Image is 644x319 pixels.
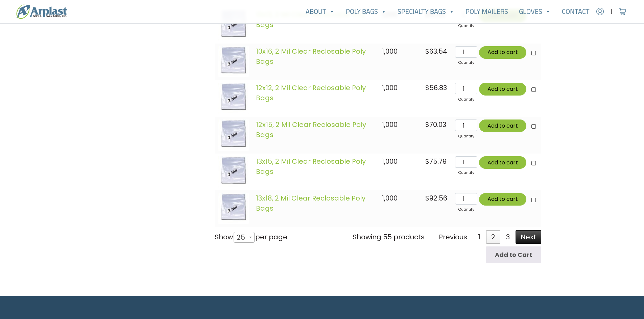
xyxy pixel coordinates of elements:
span: 1,000 [382,193,398,203]
span: 25 [234,229,252,245]
bdi: 92.56 [425,193,447,203]
span: 1,000 [382,83,398,92]
button: Add to cart [479,193,526,206]
button: Add to cart [479,83,526,95]
a: 10x13, 2 Mil Clear Reclosable Poly Bags [256,10,365,29]
img: images [218,193,249,224]
input: Qty [455,156,477,168]
button: Add to cart [479,156,526,169]
button: Add to cart [479,46,526,59]
img: logo [16,4,67,19]
input: Qty [455,83,477,94]
input: Add to Cart [486,246,541,263]
span: | [611,7,612,16]
label: Show per page [215,232,287,243]
a: 13x18, 2 Mil Clear Reclosable Poly Bags [256,193,365,213]
span: $ [425,47,429,56]
input: Qty [455,193,477,205]
a: 1 [473,230,485,244]
a: Gloves [514,5,556,18]
a: Poly Bags [340,5,392,18]
img: images [218,46,249,78]
span: 1,000 [382,157,398,166]
img: images [218,83,249,114]
a: 13x15, 2 Mil Clear Reclosable Poly Bags [256,157,366,176]
img: images [218,119,249,151]
bdi: 75.79 [425,157,447,166]
img: images [218,9,249,41]
a: Previous [434,230,472,244]
bdi: 56.83 [425,83,447,92]
div: Showing 55 products [353,232,425,242]
a: Poly Mailers [460,5,514,18]
span: $ [425,83,429,92]
span: 25 [234,232,255,243]
bdi: 70.03 [425,120,446,129]
input: Qty [455,119,477,131]
a: Next [516,230,541,244]
a: 3 [501,230,515,244]
a: 2 [486,230,500,244]
a: Contact [556,5,595,18]
span: $ [425,120,429,129]
button: Add to cart [479,119,526,132]
a: 10x16, 2 Mil Clear Reclosable Poly Bags [256,47,366,66]
a: 12x12, 2 Mil Clear Reclosable Poly Bags [256,83,366,103]
span: 1,000 [382,120,398,129]
a: About [300,5,340,18]
img: images [218,156,249,188]
span: $ [425,157,429,166]
bdi: 63.54 [425,47,447,56]
span: 1,000 [382,47,398,56]
span: $ [425,193,429,203]
a: 12x15, 2 Mil Clear Reclosable Poly Bags [256,120,366,139]
input: Qty [455,46,477,58]
a: Specialty Bags [392,5,460,18]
